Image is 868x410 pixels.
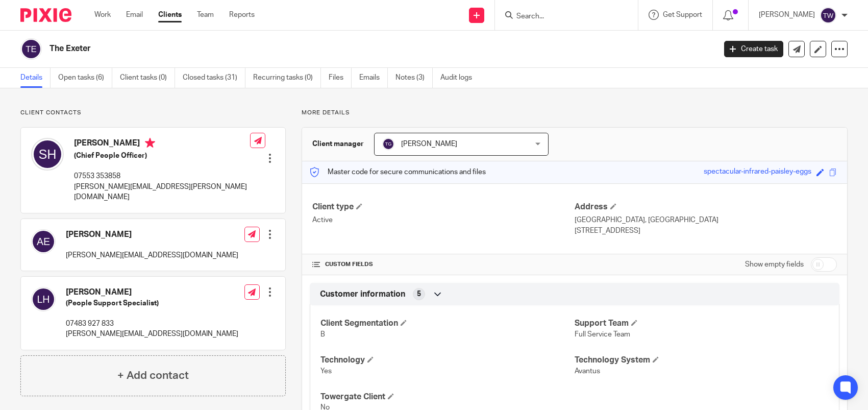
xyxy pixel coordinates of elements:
p: More details [302,109,848,117]
a: Files [329,68,352,88]
a: Notes (3) [395,68,433,88]
a: Create task [724,41,783,57]
img: Pixie [20,8,71,22]
h4: Client Segmentation [320,318,575,329]
p: 07483 927 833 [66,319,238,329]
img: svg%3E [31,287,56,311]
a: Client tasks (0) [120,68,175,88]
img: svg%3E [20,38,42,60]
a: Reports [229,10,255,20]
img: svg%3E [31,229,56,254]
h4: [PERSON_NAME] [74,138,250,151]
i: Primary [145,138,155,148]
a: Open tasks (6) [58,68,112,88]
img: svg%3E [382,138,394,150]
p: [PERSON_NAME][EMAIL_ADDRESS][DOMAIN_NAME] [66,250,238,260]
span: [PERSON_NAME] [401,140,457,148]
img: svg%3E [31,138,64,171]
a: Audit logs [440,68,480,88]
h5: (People Support Specialist) [66,298,238,308]
h4: Support Team [575,318,829,329]
a: Clients [158,10,182,20]
h4: Technology [320,355,575,366]
p: Client contacts [20,109,286,117]
span: Customer information [320,289,405,300]
label: Show empty fields [745,259,804,270]
p: 07553 353858 [74,171,250,181]
p: Master code for secure communications and files [310,167,486,177]
span: Yes [320,368,332,375]
span: Full Service Team [575,331,630,338]
h5: (Chief People Officer) [74,151,250,161]
span: 5 [417,289,421,299]
h4: [PERSON_NAME] [66,287,238,298]
h3: Client manager [312,139,364,149]
h4: Technology System [575,355,829,366]
p: [PERSON_NAME][EMAIL_ADDRESS][DOMAIN_NAME] [66,329,238,339]
h4: CUSTOM FIELDS [312,260,575,269]
p: [PERSON_NAME][EMAIL_ADDRESS][PERSON_NAME][DOMAIN_NAME] [74,182,250,203]
span: B [320,331,325,338]
div: spectacular-infrared-paisley-eggs [704,166,811,178]
h4: + Add contact [117,368,189,383]
a: Emails [359,68,388,88]
p: [STREET_ADDRESS] [575,226,837,236]
h4: Address [575,202,837,212]
p: [GEOGRAPHIC_DATA], [GEOGRAPHIC_DATA] [575,215,837,225]
a: Closed tasks (31) [183,68,245,88]
a: Work [94,10,111,20]
p: [PERSON_NAME] [759,10,815,20]
span: Avantus [575,368,600,375]
a: Email [126,10,143,20]
h4: Client type [312,202,575,212]
a: Details [20,68,51,88]
p: Active [312,215,575,225]
h4: [PERSON_NAME] [66,229,238,240]
img: svg%3E [820,7,836,23]
a: Team [197,10,214,20]
a: Recurring tasks (0) [253,68,321,88]
h2: The Exeter [49,43,577,54]
h4: Towergate Client [320,392,575,402]
input: Search [515,12,607,21]
span: Get Support [663,11,702,18]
